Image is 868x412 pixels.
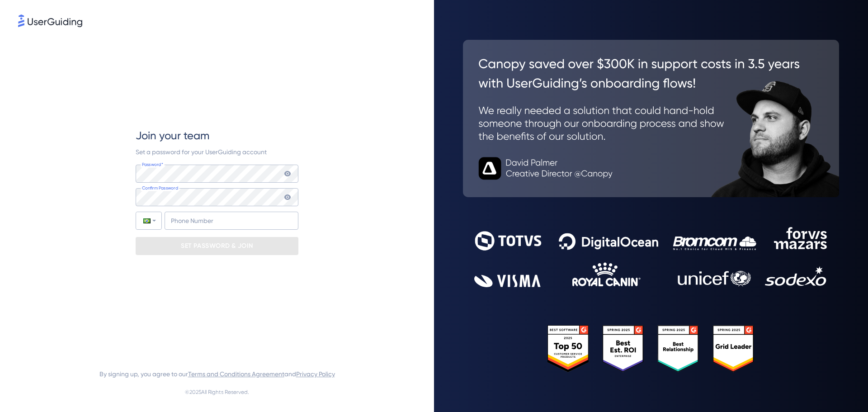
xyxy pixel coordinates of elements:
a: Terms and Conditions Agreement [188,370,284,378]
input: Phone Number [165,212,298,230]
img: 9302ce2ac39453076f5bc0f2f2ca889b.svg [474,227,828,287]
span: By signing up, you agree to our and [99,369,335,379]
span: Join your team [136,128,209,143]
img: 26c0aa7c25a843aed4baddd2b5e0fa68.svg [463,40,839,197]
div: Brazil: + 55 [136,212,161,229]
a: Privacy Policy [296,370,335,378]
img: 25303e33045975176eb484905ab012ff.svg [547,325,755,373]
span: © 2025 All Rights Reserved. [185,387,249,398]
span: Set a password for your UserGuiding account [136,148,267,156]
img: 8faab4ba6bc7696a72372aa768b0286c.svg [18,14,82,27]
p: SET PASSWORD & JOIN [181,239,253,253]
